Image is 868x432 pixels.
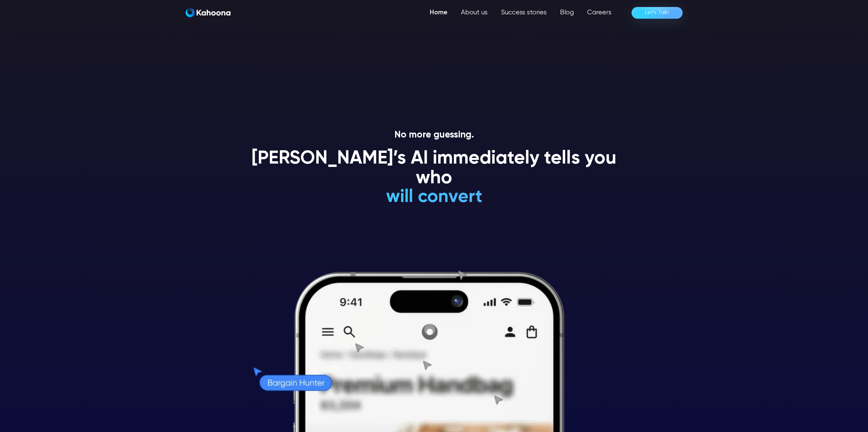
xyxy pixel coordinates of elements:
h1: will convert [336,187,532,207]
a: Blog [553,6,580,19]
p: No more guessing. [244,130,625,141]
a: Success stories [494,6,553,19]
h1: [PERSON_NAME]’s AI immediately tells you who [244,149,625,189]
a: About us [454,6,494,19]
a: Let’s Talk! [632,7,683,19]
a: home [186,8,230,18]
div: Let’s Talk! [645,7,669,18]
a: Careers [580,6,618,19]
img: Kahoona logo white [186,8,230,17]
a: Home [423,6,454,19]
